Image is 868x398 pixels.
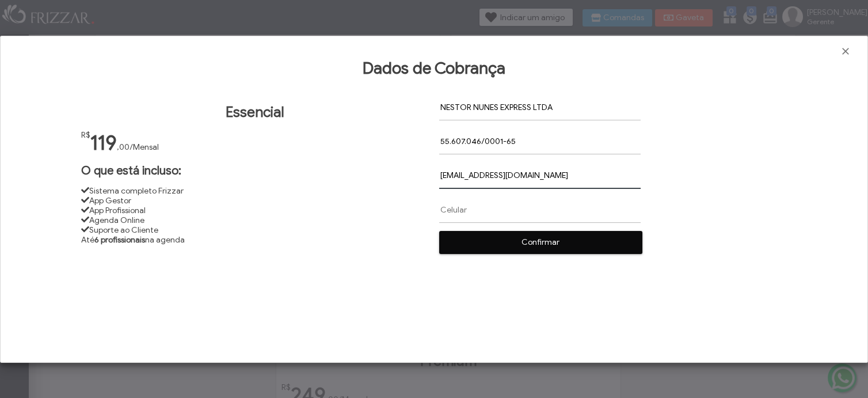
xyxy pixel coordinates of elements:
[447,234,634,251] span: Confirmar
[439,231,642,254] button: Confirmar
[90,130,117,156] span: 119
[81,215,429,225] li: Agenda Online
[439,94,641,120] input: Nome Completo
[81,196,429,206] li: App Gestor
[81,186,429,196] li: Sistema completo Frizzar
[840,46,851,57] a: Fechar
[81,206,429,215] li: App Profissional
[81,225,429,235] li: Suporte ao Cliente
[81,164,429,178] h1: O que está incluso:
[94,235,145,245] strong: 6 profissionais
[81,235,429,245] li: Até na agenda
[439,128,641,154] input: CPF/CNPJ
[130,142,159,152] span: /Mensal
[117,142,130,152] span: ,00
[439,162,641,188] input: Email
[81,130,90,140] span: R$
[439,196,641,222] input: Celular
[81,104,429,121] h1: Essencial
[17,58,851,78] h1: Dados de Cobrança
